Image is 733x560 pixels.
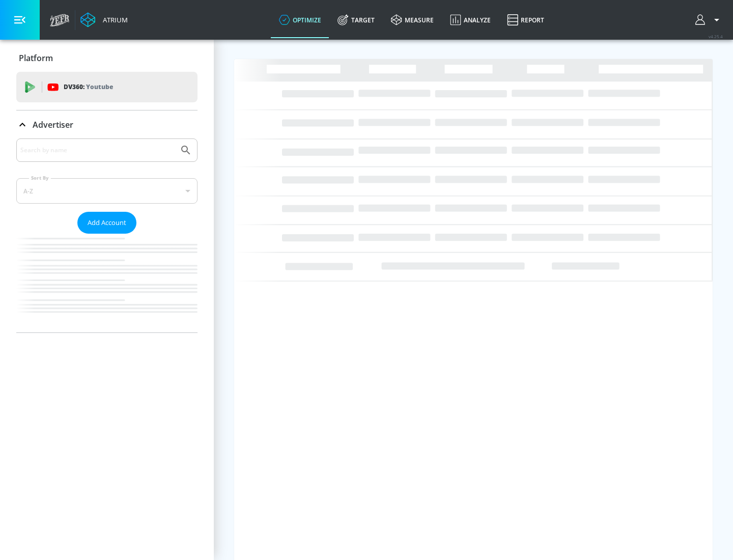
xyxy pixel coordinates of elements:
div: Advertiser [16,110,198,139]
p: Advertiser [33,119,73,130]
p: Platform [19,52,53,64]
div: A-Z [16,178,198,204]
button: Add Account [77,212,136,234]
div: Atrium [99,15,128,24]
div: DV360: Youtube [16,72,198,102]
a: measure [383,2,442,38]
a: optimize [271,2,329,38]
span: Add Account [88,217,126,229]
p: DV360: [64,81,113,93]
p: Youtube [86,81,113,92]
a: Report [499,2,552,38]
input: Search by name [20,144,175,157]
nav: list of Advertiser [16,234,198,332]
a: Analyze [442,2,499,38]
a: Target [329,2,383,38]
div: Advertiser [16,138,198,332]
div: Platform [16,44,198,72]
span: v 4.25.4 [709,34,723,39]
label: Sort By [29,175,51,181]
a: Atrium [80,12,128,27]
